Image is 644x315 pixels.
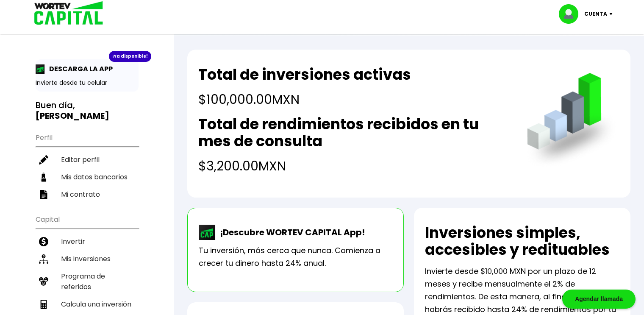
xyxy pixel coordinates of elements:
a: Calcula una inversión [36,295,139,313]
h2: Total de rendimientos recibidos en tu mes de consulta [198,116,510,150]
img: app-icon [36,64,45,74]
img: profile-image [559,4,584,24]
img: calculadora-icon.17d418c4.svg [39,300,48,309]
a: Programa de referidos [36,268,139,295]
h2: Total de inversiones activas [198,66,411,83]
a: Invertir [36,233,139,250]
p: ¡Descubre WORTEV CAPITAL App! [216,226,365,239]
a: Mi contrato [36,186,139,203]
div: ¡Ya disponible! [109,51,151,62]
h4: $3,200.00 MXN [198,156,510,176]
img: contrato-icon.f2db500c.svg [39,190,48,199]
h4: $100,000.00 MXN [198,90,411,109]
ul: Perfil [36,128,139,203]
img: inversiones-icon.6695dc30.svg [39,254,48,264]
p: Tu inversión, más cerca que nunca. Comienza a crecer tu dinero hasta 24% anual. [199,244,392,270]
a: Mis inversiones [36,250,139,268]
a: Editar perfil [36,151,139,168]
h2: Inversiones simples, accesibles y redituables [425,224,619,258]
h3: Buen día, [36,100,139,121]
img: datos-icon.10cf9172.svg [39,173,48,182]
p: Cuenta [584,8,607,20]
img: recomiendanos-icon.9b8e9327.svg [39,277,48,286]
img: invertir-icon.b3b967d7.svg [39,237,48,246]
img: editar-icon.952d3147.svg [39,155,48,164]
b: [PERSON_NAME] [36,110,109,122]
img: icon-down [607,13,619,15]
a: Mis datos bancarios [36,168,139,186]
p: Invierte desde tu celular [36,78,139,87]
div: Agendar llamada [562,290,636,309]
img: grafica.516fef24.png [523,73,619,169]
img: wortev-capital-app-icon [199,225,216,240]
p: DESCARGA LA APP [45,64,113,74]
